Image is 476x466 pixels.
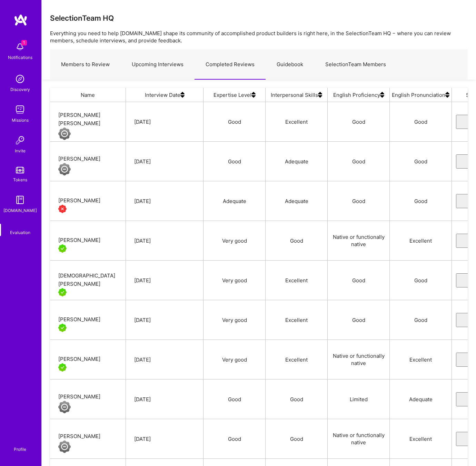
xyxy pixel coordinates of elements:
[10,86,30,93] div: Discovery
[134,118,217,125] input: Select Date...
[58,401,71,413] img: Limited Access
[14,446,26,452] div: Profile
[58,363,67,372] img: A.Teamer in Residence
[21,40,27,45] span: 1
[266,340,328,379] div: Excellent
[204,300,266,340] div: Very good
[266,142,328,181] div: Adequate
[134,237,217,244] input: Select Date...
[328,419,390,458] div: Native or functionally native
[134,197,217,204] input: Select Date...
[56,104,126,140] a: [PERSON_NAME] [PERSON_NAME]Limited Access
[204,261,266,300] div: Very good
[58,196,100,205] div: [PERSON_NAME]
[50,14,114,22] h3: SelectionTeam HQ
[204,419,266,458] div: Good
[56,264,126,296] a: [DEMOGRAPHIC_DATA][PERSON_NAME]A.Teamer in Residence
[328,88,390,102] div: English Proficiency
[328,340,390,379] div: Native or functionally native
[58,111,126,128] div: [PERSON_NAME] [PERSON_NAME]
[314,50,397,80] a: SelectionTeam Members
[15,147,26,154] div: Invite
[390,181,452,221] div: Good
[50,88,126,102] div: Name
[58,272,126,288] div: [DEMOGRAPHIC_DATA][PERSON_NAME]
[3,207,37,214] div: [DOMAIN_NAME]
[390,379,452,419] div: Adequate
[121,50,195,80] a: Upcoming Interviews
[13,103,27,116] img: teamwork
[266,261,328,300] div: Excellent
[204,102,266,141] div: Good
[328,300,390,340] div: Good
[266,379,328,419] div: Good
[58,205,67,213] img: Unqualified
[58,315,100,324] div: [PERSON_NAME]
[251,88,256,102] img: sort
[58,432,100,440] div: [PERSON_NAME]
[328,142,390,181] div: Good
[266,181,328,221] div: Adequate
[204,379,266,419] div: Good
[58,288,67,296] img: A.Teamer in Residence
[390,142,452,181] div: Good
[50,50,121,80] a: Members to Review
[328,102,390,141] div: Good
[204,88,266,102] div: Expertise Level
[390,419,452,458] div: Excellent
[134,277,217,284] input: Select Date...
[390,261,452,300] div: Good
[58,355,100,363] div: [PERSON_NAME]
[328,261,390,300] div: Good
[13,40,27,54] img: bell
[204,221,266,260] div: Very good
[328,221,390,260] div: Native or functionally native
[134,396,217,403] input: Select Date...
[58,163,71,175] img: Limited Access
[266,50,314,80] a: Guidebook
[58,440,71,453] img: Limited Access
[134,316,217,323] input: Select Date...
[390,300,452,340] div: Good
[180,88,185,102] img: sort
[13,176,27,183] div: Tokens
[134,356,217,363] input: Select Date...
[134,435,217,442] input: Select Date...
[58,324,67,332] img: A.Teamer in Residence
[390,88,452,102] div: English Pronunciation
[13,193,27,207] img: guide book
[318,88,322,102] img: sort
[58,236,100,244] div: [PERSON_NAME]
[58,393,100,401] div: [PERSON_NAME]
[56,189,100,213] a: [PERSON_NAME]Unqualified
[390,340,452,379] div: Excellent
[328,181,390,221] div: Good
[18,224,23,229] i: icon SelectionTeam
[56,425,100,453] a: [PERSON_NAME]Limited Access
[390,221,452,260] div: Excellent
[14,14,28,26] img: logo
[56,385,100,413] a: [PERSON_NAME]Limited Access
[204,340,266,379] div: Very good
[56,308,100,332] a: [PERSON_NAME]A.Teamer in Residence
[16,167,24,173] img: tokens
[12,116,29,124] div: Missions
[134,158,217,165] input: Select Date...
[266,221,328,260] div: Good
[266,88,328,102] div: Interpersonal Skills
[58,155,100,163] div: [PERSON_NAME]
[266,102,328,141] div: Excellent
[13,133,27,147] img: Invite
[50,30,468,44] p: Everything you need to help [DOMAIN_NAME] shape its community of accomplished product builders is...
[56,348,100,372] a: [PERSON_NAME]A.Teamer in Residence
[380,88,384,102] img: sort
[58,128,71,140] img: Limited Access
[328,379,390,419] div: Limited
[266,419,328,458] div: Good
[10,229,30,236] div: Evaluation
[390,102,452,141] div: Good
[266,300,328,340] div: Excellent
[195,50,266,80] a: Completed Reviews
[204,181,266,221] div: Adequate
[445,88,449,102] img: sort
